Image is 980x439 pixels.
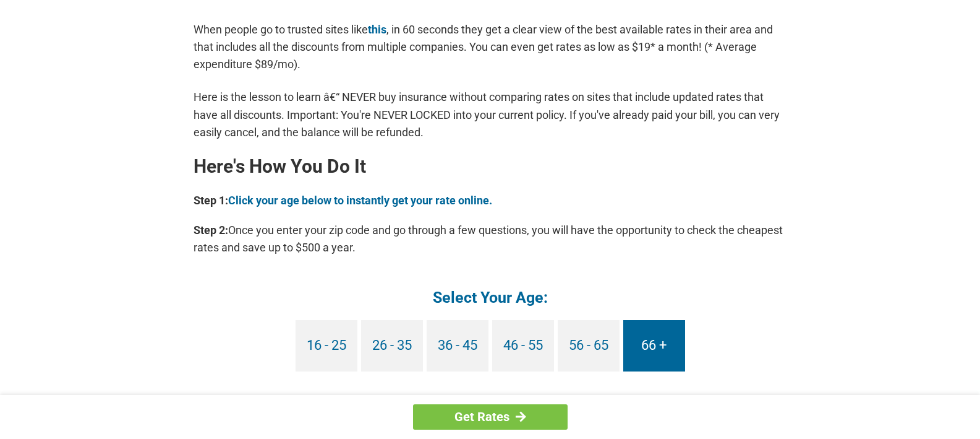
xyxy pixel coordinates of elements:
h4: Select Your Age: [194,287,787,308]
a: Get Rates [413,404,568,430]
a: this [368,23,386,36]
b: Step 1: [194,194,228,207]
a: 56 - 65 [558,320,620,372]
p: Once you enter your zip code and go through a few questions, you will have the opportunity to che... [194,222,787,256]
b: Step 2: [194,224,228,237]
a: 46 - 55 [492,320,554,372]
a: 26 - 35 [361,320,423,372]
h2: Here's How You Do It [194,157,787,176]
p: When people go to trusted sites like , in 60 seconds they get a clear view of the best available ... [194,21,787,73]
a: 36 - 45 [427,320,488,372]
a: 66 + [623,320,685,372]
p: Here is the lesson to learn â€“ NEVER buy insurance without comparing rates on sites that include... [194,89,787,141]
a: Click your age below to instantly get your rate online. [228,194,492,207]
a: 16 - 25 [296,320,357,372]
